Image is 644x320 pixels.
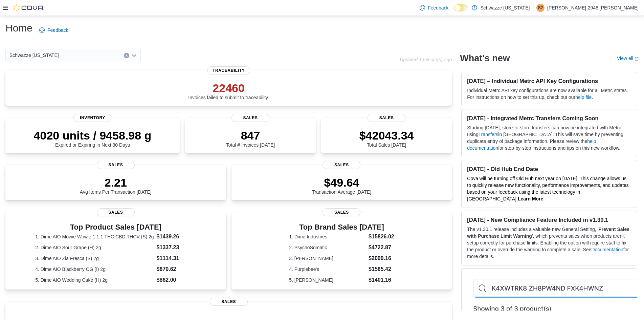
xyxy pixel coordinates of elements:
[34,129,152,142] p: 4020 units / 9458.98 g
[369,243,394,252] dd: $4722.87
[428,4,448,11] span: Feedback
[5,21,32,35] h1: Home
[481,4,530,12] p: Schwazze [US_STATE]
[460,53,510,64] h2: What's new
[467,124,631,151] p: Starting [DATE], store-to-store transfers can now be integrated with Metrc using in [GEOGRAPHIC_D...
[35,223,196,231] h3: Top Product Sales [DATE]
[226,129,275,148] div: Total # Invoices [DATE]
[359,129,414,148] div: Total Sales [DATE]
[518,196,543,201] a: Learn More
[35,233,154,240] dt: 1. Dime AIO Mowie Wowie 1:1:1 THC:CBD:THCV (S) 2g
[80,176,152,195] div: Avg Items Per Transaction [DATE]
[635,57,639,61] svg: External link
[157,265,196,273] dd: $870.62
[47,27,68,34] span: Feedback
[124,53,129,58] button: Clear input
[467,87,631,101] p: Individual Metrc API key configurations are now available for all Metrc states. For instructions ...
[454,4,468,12] input: Dark Mode
[369,233,394,241] dd: $15826.02
[9,51,59,59] span: Schwazze [US_STATE]
[157,276,196,284] dd: $862.00
[231,114,269,122] span: Sales
[289,255,366,262] dt: 3. [PERSON_NAME]
[289,277,366,283] dt: 5. [PERSON_NAME]
[37,23,71,37] a: Feedback
[131,53,137,58] button: Open list of options
[80,176,152,189] p: 2.21
[97,161,135,169] span: Sales
[35,277,154,283] dt: 5. Dime AIO Wedding Cake (H) 2g
[368,114,405,122] span: Sales
[369,276,394,284] dd: $1401.16
[157,243,196,252] dd: $1337.23
[369,254,394,262] dd: $2099.16
[289,223,394,231] h3: Top Brand Sales [DATE]
[34,129,152,148] div: Expired or Expiring in Next 30 Days
[538,4,543,12] span: S2
[369,265,394,273] dd: $1585.42
[323,208,360,216] span: Sales
[35,266,154,273] dt: 4. Dime AIO Blackberry OG (I) 2g
[467,216,631,223] h3: [DATE] - New Compliance Feature Included in v1.30.1
[467,115,631,122] h3: [DATE] - Integrated Metrc Transfers Coming Soon
[467,226,631,260] p: The v1.30.1 release includes a valuable new General Setting, ' ', which prevents sales when produ...
[323,161,360,169] span: Sales
[210,298,248,306] span: Sales
[359,129,414,142] p: $42043.34
[207,66,250,74] span: Traceability
[35,244,154,251] dt: 2. Dime AIO Sour Grape (H) 2g
[617,56,639,61] a: View allExternal link
[312,176,372,189] p: $49.64
[35,255,154,262] dt: 3. Dime AIO Zia Fresca (S) 2g
[575,94,592,100] a: help file
[417,1,451,15] a: Feedback
[467,138,596,151] a: help documentation
[14,4,44,11] img: Cova
[289,233,366,240] dt: 1. Dime Industries
[226,129,275,142] p: 847
[467,176,629,201] span: Cova will be turning off Old Hub next year on [DATE]. This change allows us to quickly release ne...
[479,132,498,137] a: Transfers
[536,4,545,12] div: Shane-2948 Morris
[467,166,631,172] h3: [DATE] - Old Hub End Date
[157,233,196,241] dd: $1439.26
[400,57,452,62] p: Updated 1 minute(s) ago
[188,81,269,100] div: Invoices failed to submit to traceability.
[547,4,639,12] p: [PERSON_NAME]-2948 [PERSON_NAME]
[532,4,534,12] p: |
[592,247,623,252] a: Documentation
[157,254,196,262] dd: $1114.31
[73,114,111,122] span: Inventory
[188,81,269,95] p: 22460
[467,78,631,84] h3: [DATE] – Individual Metrc API Key Configurations
[97,208,135,216] span: Sales
[312,176,372,195] div: Transaction Average [DATE]
[289,244,366,251] dt: 2. PsychoSomatic
[289,266,366,273] dt: 4. Purplebee's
